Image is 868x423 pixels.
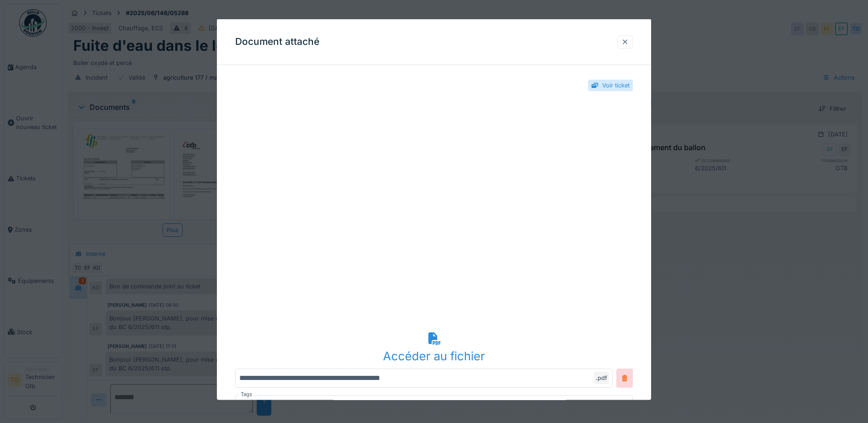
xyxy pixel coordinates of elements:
[602,81,630,90] div: Voir ticket
[239,399,280,409] div: Sélection
[235,347,633,364] div: Accéder au fichier
[239,390,254,398] label: Tags
[594,372,609,384] div: .pdf
[235,36,319,48] h3: Document attaché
